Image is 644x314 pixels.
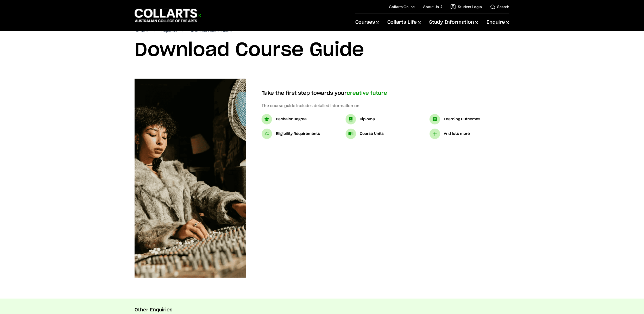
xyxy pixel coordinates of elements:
[135,8,201,23] div: Go to homepage
[444,116,480,122] p: Learning Outcomes
[451,4,482,9] a: Student Login
[135,307,509,313] p: Other Enquiries
[389,4,415,9] a: Collarts Online
[262,103,509,109] p: The course guide includes detailed information on:
[262,114,272,124] img: Bachelor Degree
[430,14,478,31] a: Study Information
[135,39,509,62] h1: Download Course Guide
[346,114,356,124] img: Diploma
[430,129,440,139] img: And lots more
[347,91,387,96] span: creative future
[444,131,470,137] p: And lots more
[262,89,509,97] h4: Take the first step towards your
[355,14,379,31] a: Courses
[490,4,509,9] a: Search
[423,4,442,9] a: About Us
[430,114,440,124] img: Learning Outcomes
[346,129,356,139] img: Course Units
[276,116,307,122] p: Bachelor Degree
[262,129,272,139] img: Eligibility Requirements
[360,116,375,122] p: Diploma
[387,14,421,31] a: Collarts Life
[487,14,509,31] a: Enquire
[276,131,320,137] p: Eligibility Requirements
[360,131,384,137] p: Course Units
